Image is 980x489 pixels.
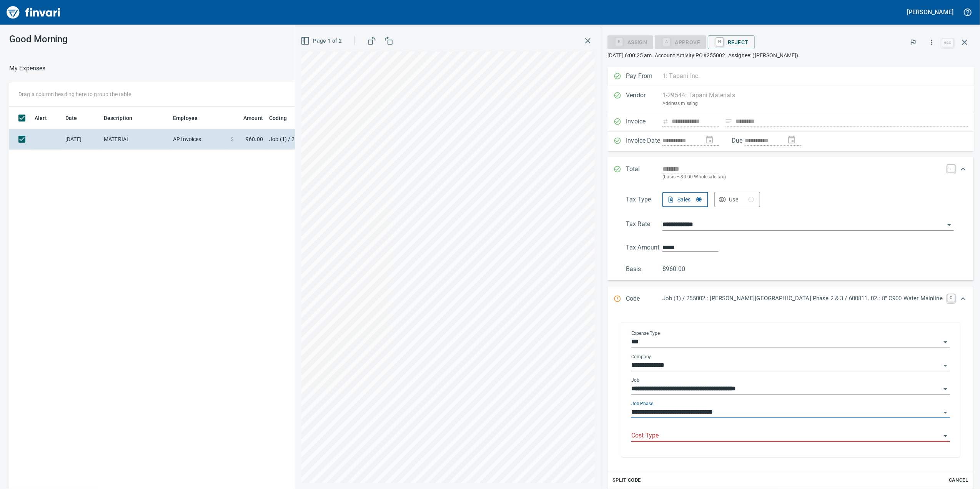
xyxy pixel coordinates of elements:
p: Total [626,165,662,181]
nav: breadcrumb [9,64,46,73]
button: Use [714,192,760,207]
p: Tax Type [626,195,662,207]
button: More [923,34,940,51]
label: Job Phase [631,401,653,406]
td: MATERIAL [101,129,170,150]
div: Expand [607,286,974,312]
span: Alert [35,113,47,123]
a: esc [942,38,953,47]
span: Employee [173,113,198,123]
button: Open [940,384,951,394]
span: Employee [173,113,208,123]
button: Open [940,337,951,348]
p: [DATE] 6:00:25 am. Account Activity PO#255002. Assignee: ([PERSON_NAME]) [607,52,974,59]
button: Open [940,407,951,418]
button: Split Code [611,474,643,486]
div: Cost Type required [655,38,706,45]
label: Job [631,378,639,383]
button: Open [940,431,951,441]
span: Description [104,113,143,123]
span: Alert [35,113,57,123]
td: Job (1) / 255002.: [PERSON_NAME][GEOGRAPHIC_DATA] Phase 2 & 3 / 600811. 02.: 8" C900 Water Mainline [266,129,458,150]
span: $ [231,135,234,143]
td: [DATE] [62,129,101,150]
span: Page 1 of 2 [302,36,342,46]
span: Amount [233,113,263,123]
p: (basis + $0.00 Wholesale tax) [662,173,943,181]
p: Code [626,294,662,304]
button: Page 1 of 2 [299,34,345,48]
span: 960.00 [246,135,263,143]
p: $960.00 [662,264,699,274]
span: Reject [714,36,748,49]
button: Cancel [946,474,971,486]
button: Flag [905,34,922,51]
p: Tax Amount [626,243,662,252]
a: T [947,165,955,172]
button: [PERSON_NAME] [905,6,955,18]
h3: Good Morning [9,34,253,45]
span: Date [65,113,87,123]
button: Sales [662,192,708,207]
td: AP Invoices [170,129,228,150]
label: Company [631,354,651,359]
span: Split Code [612,476,641,485]
button: Open [940,360,951,371]
div: Sales [677,195,702,205]
label: Expense Type [631,331,660,336]
p: Drag a column heading here to group the table [18,90,131,98]
span: Cancel [948,476,969,485]
span: Close invoice [940,33,974,52]
div: Assign [607,38,653,45]
a: C [947,294,955,302]
img: Finvari [5,3,62,22]
span: Coding [269,113,297,123]
p: My Expenses [9,64,46,73]
button: RReject [708,35,754,49]
p: Basis [626,264,662,274]
span: Description [104,113,133,123]
div: Use [729,195,754,205]
h5: [PERSON_NAME] [907,8,953,16]
p: Job (1) / 255002.: [PERSON_NAME][GEOGRAPHIC_DATA] Phase 2 & 3 / 600811. 02.: 8" C900 Water Mainline [662,294,943,303]
button: Open [944,220,955,230]
span: Coding [269,113,287,123]
span: Amount [243,113,263,123]
a: R [716,38,723,46]
div: Expand [607,189,974,280]
span: Date [65,113,77,123]
div: Expand [607,157,974,189]
p: Tax Rate [626,220,662,231]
